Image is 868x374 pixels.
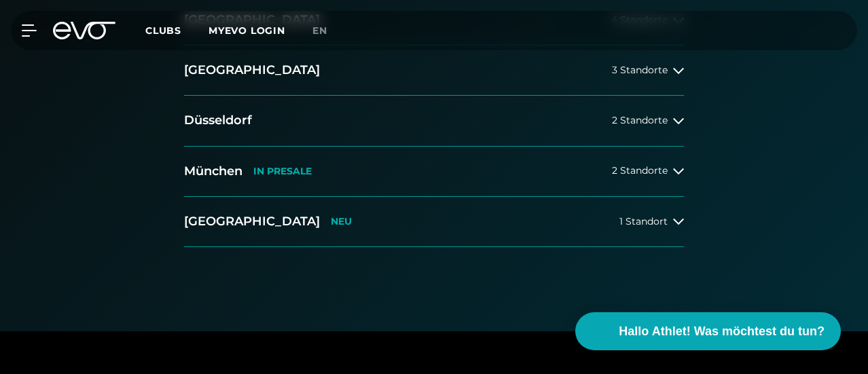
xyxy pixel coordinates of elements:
[312,23,344,39] a: en
[184,163,242,180] h2: München
[184,147,684,197] button: MünchenIN PRESALE2 Standorte
[145,24,209,37] a: Clubs
[209,24,285,37] a: MYEVO LOGIN
[619,217,668,227] span: 1 Standort
[253,166,312,177] p: IN PRESALE
[184,197,684,247] button: [GEOGRAPHIC_DATA]NEU1 Standort
[619,322,825,341] span: Hallo Athlet! Was möchtest du tun?
[184,112,252,129] h2: Düsseldorf
[612,115,668,126] span: 2 Standorte
[312,24,327,37] span: en
[612,166,668,176] span: 2 Standorte
[184,213,320,230] h2: [GEOGRAPHIC_DATA]
[612,65,668,75] span: 3 Standorte
[575,312,841,350] button: Hallo Athlet! Was möchtest du tun?
[184,96,684,146] button: Düsseldorf2 Standorte
[331,216,352,227] p: NEU
[145,24,181,37] span: Clubs
[184,62,320,79] h2: [GEOGRAPHIC_DATA]
[184,45,684,96] button: [GEOGRAPHIC_DATA]3 Standorte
